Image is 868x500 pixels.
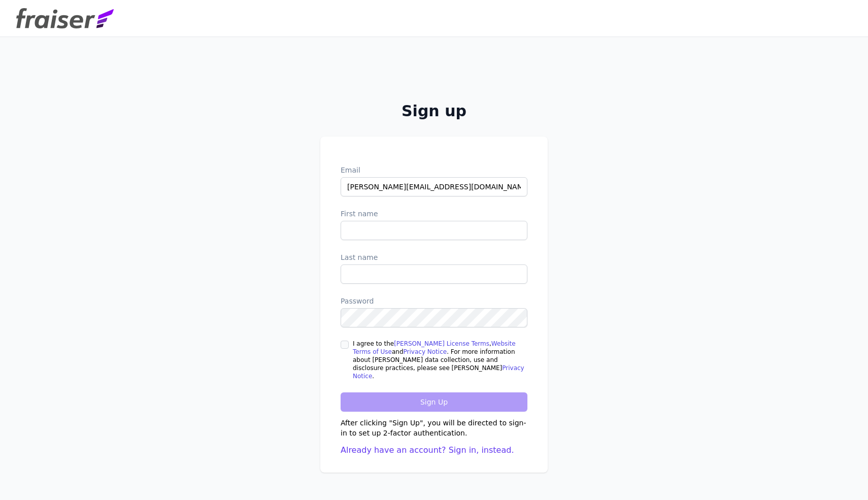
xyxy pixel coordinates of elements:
[341,392,527,412] input: Sign Up
[353,340,527,380] label: I agree to the , and . For more information about [PERSON_NAME] data collection, use and disclosu...
[404,348,447,355] a: Privacy Notice
[341,445,514,455] a: Already have an account? Sign in, instead.
[341,209,527,219] label: First name
[341,296,527,306] label: Password
[341,165,527,175] label: Email
[353,364,524,380] a: Privacy Notice
[16,8,114,28] img: Fraiser Logo
[394,340,489,347] a: [PERSON_NAME] License Terms
[353,340,516,355] a: Website Terms of Use
[341,419,526,437] span: After clicking "Sign Up", you will be directed to sign-in to set up 2-factor authentication.
[320,102,548,120] h2: Sign up
[341,252,527,262] label: Last name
